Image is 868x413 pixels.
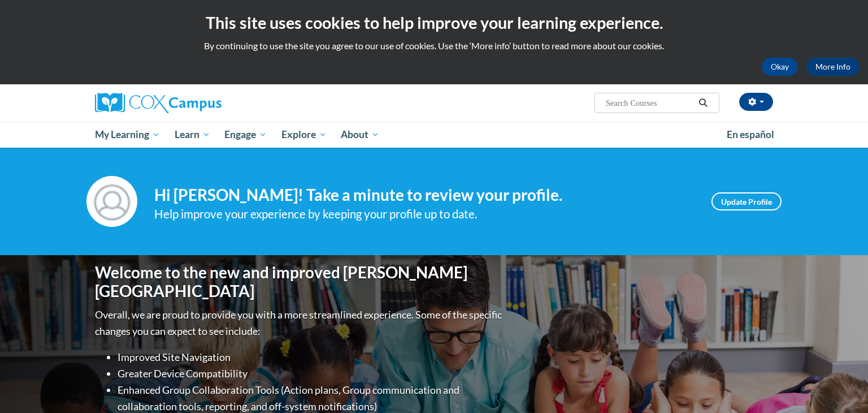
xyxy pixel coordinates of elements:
[823,368,859,404] iframe: Button to launch messaging window
[711,192,782,210] a: Update Profile
[175,128,210,141] span: Learn
[334,122,387,148] a: About
[95,263,505,301] h1: Welcome to the new and improved [PERSON_NAME][GEOGRAPHIC_DATA]
[154,205,695,223] div: Help improve your experience by keeping your profile up to date.
[719,123,782,147] a: En español
[8,40,860,52] p: By continuing to use the site you agree to our use of cookies. Use the ‘More info’ button to read...
[8,11,860,34] h2: This site uses cookies to help improve your learning experience.
[605,96,695,110] input: Search Courses
[78,122,790,148] div: Main menu
[762,58,798,76] button: Okay
[698,99,709,107] i: 
[695,96,712,110] button: Search
[739,93,773,111] button: Account Settings
[86,176,137,227] img: Profile Image
[281,128,327,141] span: Explore
[154,186,695,205] h4: Hi [PERSON_NAME]! Take a minute to review your profile.
[274,122,334,148] a: Explore
[118,349,505,365] li: Improved Site Navigation
[95,93,222,113] img: Cox Campus
[167,122,218,148] a: Learn
[95,307,505,339] p: Overall, we are proud to provide you with a more streamlined experience. Some of the specific cha...
[217,122,274,148] a: Engage
[88,122,167,148] a: My Learning
[224,128,267,141] span: Engage
[341,128,379,141] span: About
[727,128,774,140] span: En español
[95,93,310,113] a: Cox Campus
[806,58,860,76] a: More Info
[118,365,505,382] li: Greater Device Compatibility
[95,128,160,141] span: My Learning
